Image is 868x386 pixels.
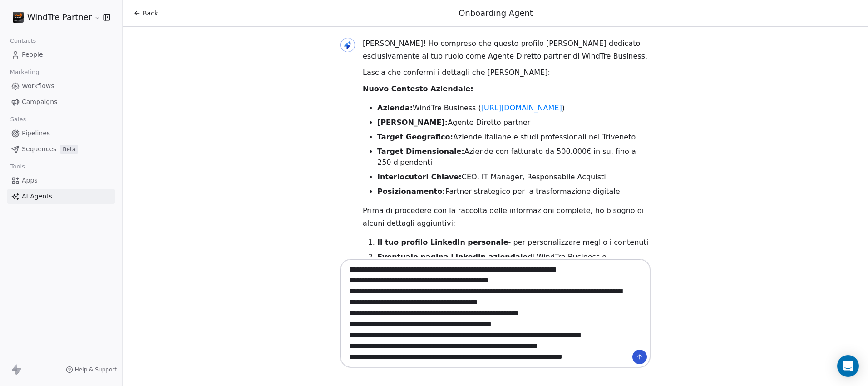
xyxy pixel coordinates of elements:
[377,172,651,183] li: CEO, IT Manager, Responsabile Acquisti
[7,126,115,141] a: Pipelines
[22,50,43,59] span: People
[6,160,29,173] span: Tools
[6,65,43,79] span: Marketing
[377,146,651,168] li: Aziende con fatturato da 500.000€ in su, fino a 250 dipendenti
[363,37,651,63] p: [PERSON_NAME]! Ho compreso che questo profilo [PERSON_NAME] dedicato esclusivamente al tuo ruolo ...
[7,94,115,109] a: Campaigns
[22,81,54,91] span: Workflows
[363,204,651,230] p: Prima di procedere con la raccolta delle informazioni complete, ho bisogno di alcuni dettagli agg...
[7,47,115,62] a: People
[6,113,30,126] span: Sales
[22,129,50,138] span: Pipelines
[7,173,115,188] a: Apps
[377,237,651,248] li: - per personalizzare meglio i contenuti
[13,12,24,23] img: logo_bp_w3.png
[75,366,117,373] span: Help & Support
[6,34,40,48] span: Contacts
[22,144,56,154] span: Sequences
[143,9,158,18] span: Back
[377,104,413,112] strong: Azienda:
[22,192,52,201] span: AI Agents
[481,104,562,112] a: [URL][DOMAIN_NAME]
[11,10,97,25] button: WindTre Partner
[377,132,651,143] li: Aziende italiane e studi professionali nel Triveneto
[363,84,473,93] strong: Nuovo Contesto Aziendale:
[377,118,448,127] strong: [PERSON_NAME]:
[377,103,651,114] li: WindTre Business ( )
[377,173,462,181] strong: Interlocutori Chiave:
[377,187,445,196] strong: Posizionamento:
[22,176,38,185] span: Apps
[837,355,859,377] div: Open Intercom Messenger
[7,142,115,157] a: SequencesBeta
[22,97,57,107] span: Campaigns
[363,66,651,79] p: Lascia che confermi i dettagli che [PERSON_NAME]:
[377,117,651,128] li: Agente Diretto partner
[377,252,651,273] li: di WindTre Business o [PERSON_NAME] agenzia partner
[377,238,508,247] strong: Il tuo profilo LinkedIn personale
[377,186,651,197] li: Partner strategico per la trasformazione digitale
[7,79,115,94] a: Workflows
[66,366,117,373] a: Help & Support
[377,133,453,141] strong: Target Geografico:
[60,145,78,154] span: Beta
[459,8,533,18] span: Onboarding Agent
[27,11,92,23] span: WindTre Partner
[377,252,528,261] strong: Eventuale pagina LinkedIn aziendale
[377,147,464,156] strong: Target Dimensionale:
[7,189,115,204] a: AI Agents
